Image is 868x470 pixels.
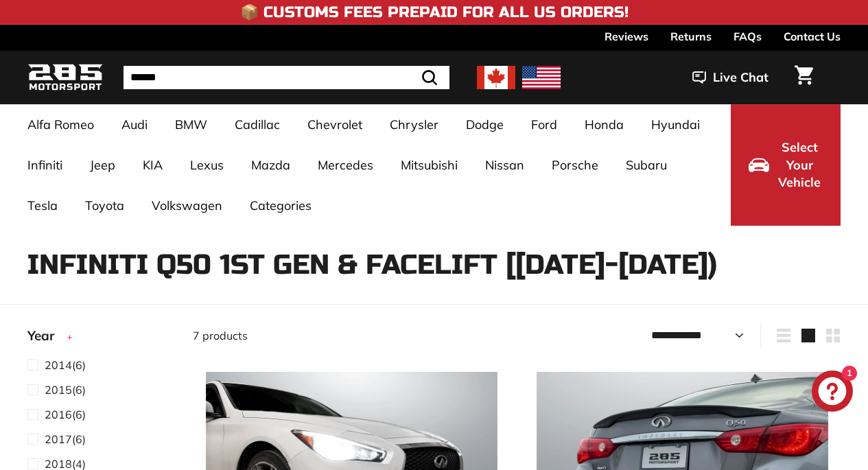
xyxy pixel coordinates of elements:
[27,250,841,280] h1: Infiniti Q50 1st Gen & Facelift [[DATE]-[DATE])
[45,431,86,447] span: (6)
[14,145,76,185] a: Infiniti
[517,104,571,145] a: Ford
[161,104,221,145] a: BMW
[221,104,294,145] a: Cadillac
[731,104,841,226] button: Select Your Vehicle
[27,322,171,356] button: Year
[784,25,841,48] a: Contact Us
[45,408,72,421] span: 2016
[45,432,72,446] span: 2017
[45,358,72,372] span: 2014
[129,145,176,185] a: KIA
[176,145,237,185] a: Lexus
[27,62,103,94] img: Logo_285_Motorsport_areodynamics_components
[236,185,325,226] a: Categories
[14,185,71,226] a: Tesla
[571,104,637,145] a: Honda
[14,104,108,145] a: Alfa Romeo
[45,383,72,397] span: 2015
[76,145,129,185] a: Jeep
[240,4,629,21] h4: 📦 Customs Fees Prepaid for All US Orders!
[605,25,648,48] a: Reviews
[124,66,449,89] input: Search
[538,145,612,185] a: Porsche
[71,185,138,226] a: Toyota
[27,326,64,346] span: Year
[452,104,517,145] a: Dodge
[786,54,821,101] a: Cart
[45,406,86,423] span: (6)
[138,185,236,226] a: Volkswagen
[387,145,471,185] a: Mitsubishi
[637,104,714,145] a: Hyundai
[734,25,762,48] a: FAQs
[675,60,786,95] button: Live Chat
[808,371,857,415] inbox-online-store-chat: Shopify online store chat
[304,145,387,185] a: Mercedes
[193,327,517,344] div: 7 products
[713,69,769,86] span: Live Chat
[294,104,376,145] a: Chevrolet
[376,104,452,145] a: Chrysler
[471,145,538,185] a: Nissan
[670,25,712,48] a: Returns
[45,381,86,398] span: (6)
[45,357,86,373] span: (6)
[108,104,161,145] a: Audi
[612,145,681,185] a: Subaru
[776,139,823,191] span: Select Your Vehicle
[237,145,304,185] a: Mazda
